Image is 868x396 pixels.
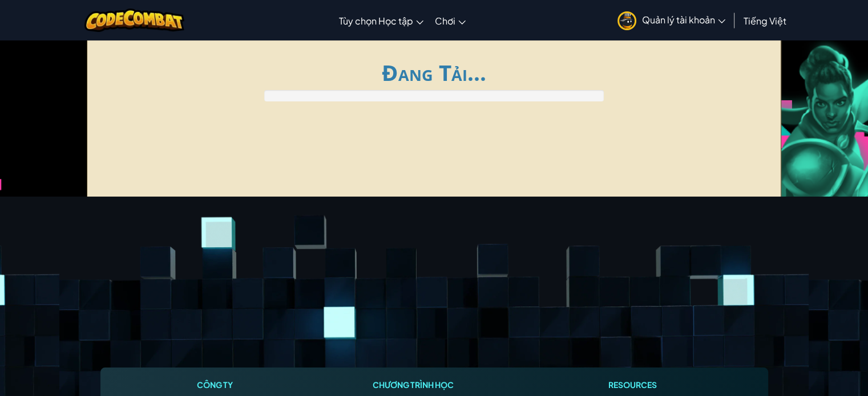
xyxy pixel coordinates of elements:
a: Tùy chọn Học tập [333,5,429,36]
img: CodeCombat logo [84,9,184,32]
h1: Chương trình học [338,379,488,391]
span: Quản lý tài khoản [642,14,725,26]
h1: Resources [572,379,692,391]
h1: Công ty [176,379,254,391]
span: Tiếng Việt [744,15,786,27]
a: Quản lý tài khoản [612,2,731,38]
a: Chơi [429,5,471,36]
a: Tiếng Việt [738,5,792,36]
img: avatar [617,11,636,30]
span: Tùy chọn Học tập [339,15,413,27]
h1: Đang Tải... [94,60,774,84]
span: Chơi [435,15,455,27]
